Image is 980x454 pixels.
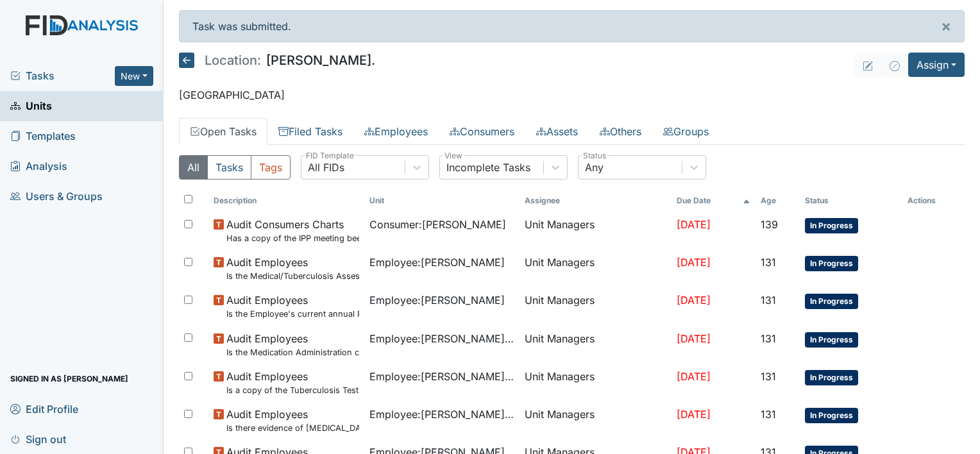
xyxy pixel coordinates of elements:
[207,155,251,180] button: Tasks
[226,331,359,358] span: Audit Employees Is the Medication Administration certificate found in the file?
[672,190,756,212] th: Toggle SortBy
[805,294,858,309] span: In Progress
[928,11,964,42] button: ×
[941,17,951,35] span: ×
[10,187,103,206] span: Users & Groups
[677,408,711,421] span: [DATE]
[677,332,711,345] span: [DATE]
[226,292,359,320] span: Audit Employees Is the Employee's current annual Performance Evaluation on file?
[226,232,359,244] small: Has a copy of the IPP meeting been sent to the Parent/Guardian [DATE] of the meeting?
[226,217,359,244] span: Audit Consumers Charts Has a copy of the IPP meeting been sent to the Parent/Guardian within 30 d...
[205,54,261,67] span: Location:
[520,326,672,364] td: Unit Managers
[677,294,711,307] span: [DATE]
[439,118,525,145] a: Consumers
[179,10,965,42] div: Task was submitted.
[226,422,359,434] small: Is there evidence of [MEDICAL_DATA] (probationary [DATE] and post accident)?
[369,217,506,232] span: Consumer : [PERSON_NAME]
[226,346,359,358] small: Is the Medication Administration certificate found in the file?
[10,68,115,83] a: Tasks
[226,407,359,434] span: Audit Employees Is there evidence of drug test (probationary within 90 days and post accident)?
[10,399,78,419] span: Edit Profile
[908,53,965,77] button: Assign
[10,96,52,116] span: Units
[805,408,858,423] span: In Progress
[208,190,364,212] th: Toggle SortBy
[369,369,514,384] span: Employee : [PERSON_NAME] [PERSON_NAME]
[115,66,153,86] button: New
[800,190,902,212] th: Toggle SortBy
[525,118,589,145] a: Assets
[267,118,353,145] a: Filed Tasks
[677,218,711,231] span: [DATE]
[805,370,858,385] span: In Progress
[369,292,505,308] span: Employee : [PERSON_NAME]
[520,287,672,325] td: Unit Managers
[585,160,604,175] div: Any
[179,118,267,145] a: Open Tasks
[520,212,672,249] td: Unit Managers
[520,249,672,287] td: Unit Managers
[184,195,192,203] input: Toggle All Rows Selected
[251,155,291,180] button: Tags
[446,160,530,175] div: Incomplete Tasks
[805,218,858,233] span: In Progress
[761,370,776,383] span: 131
[677,256,711,269] span: [DATE]
[520,364,672,401] td: Unit Managers
[902,190,965,212] th: Actions
[369,255,505,270] span: Employee : [PERSON_NAME]
[761,408,776,421] span: 131
[226,384,359,396] small: Is a copy of the Tuberculosis Test in the file?
[179,87,965,103] p: [GEOGRAPHIC_DATA]
[520,401,672,439] td: Unit Managers
[308,160,344,175] div: All FIDs
[761,332,776,345] span: 131
[369,331,514,346] span: Employee : [PERSON_NAME] [PERSON_NAME]
[353,118,439,145] a: Employees
[369,407,514,422] span: Employee : [PERSON_NAME] [PERSON_NAME]
[10,429,66,449] span: Sign out
[179,53,375,68] h5: [PERSON_NAME].
[179,155,291,180] div: Type filter
[652,118,720,145] a: Groups
[761,218,778,231] span: 139
[761,256,776,269] span: 131
[226,369,359,396] span: Audit Employees Is a copy of the Tuberculosis Test in the file?
[10,156,67,176] span: Analysis
[756,190,800,212] th: Toggle SortBy
[677,370,711,383] span: [DATE]
[179,155,208,180] button: All
[761,294,776,307] span: 131
[10,126,76,146] span: Templates
[589,118,652,145] a: Others
[226,255,359,282] span: Audit Employees Is the Medical/Tuberculosis Assessment updated annually?
[226,270,359,282] small: Is the Medical/Tuberculosis Assessment updated annually?
[226,308,359,320] small: Is the Employee's current annual Performance Evaluation on file?
[520,190,672,212] th: Assignee
[10,369,128,389] span: Signed in as [PERSON_NAME]
[364,190,520,212] th: Toggle SortBy
[805,332,858,348] span: In Progress
[805,256,858,271] span: In Progress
